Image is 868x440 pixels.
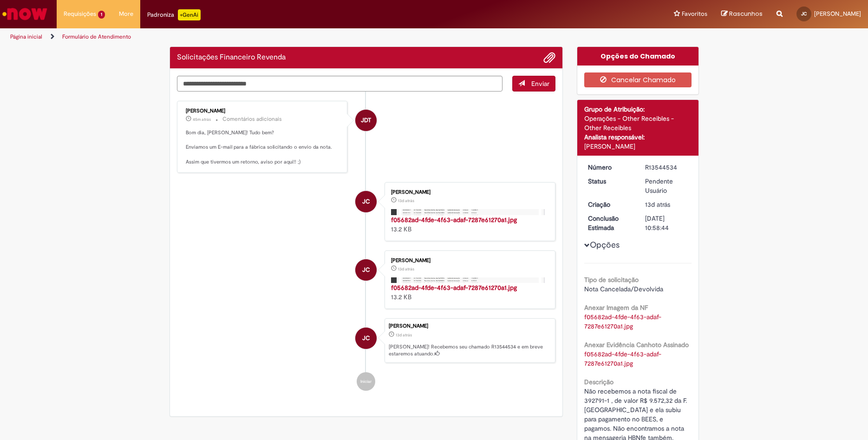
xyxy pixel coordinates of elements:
div: Grupo de Atribuição: [584,105,692,114]
div: [PERSON_NAME] [391,190,546,195]
span: 13d atrás [645,200,670,209]
span: JC [362,190,370,213]
button: Adicionar anexos [543,52,555,64]
li: João Cavalcante [177,318,556,363]
b: Anexar Imagem da NF [584,303,648,312]
div: JOAO DAMASCENO TEIXEIRA [355,110,377,131]
time: 30/09/2025 10:39:05 [193,117,211,122]
span: Favoritos [682,9,707,19]
div: 13.2 KB [391,283,546,302]
div: João Cavalcante [355,328,377,349]
span: JC [362,259,370,281]
span: Nota Cancelada/Devolvida [584,285,663,293]
div: [DATE] 10:58:44 [645,214,688,232]
ul: Histórico de tíquete [177,92,556,400]
ul: Trilhas de página [7,28,572,46]
div: [PERSON_NAME] [584,142,692,151]
img: ServiceNow [1,5,49,23]
span: 13d atrás [396,332,412,338]
div: [PERSON_NAME] [389,323,550,329]
b: Descrição [584,378,613,386]
button: Enviar [512,76,555,92]
time: 17/09/2025 15:58:34 [398,198,414,204]
time: 17/09/2025 15:58:38 [645,200,670,209]
a: Download de f05682ad-4fde-4f63-adaf-7287e61270a1.jpg [584,313,661,330]
time: 17/09/2025 15:58:31 [398,266,414,272]
div: Pendente Usuário [645,177,688,195]
div: Operações - Other Receibles - Other Receibles [584,114,692,132]
div: R13544534 [645,163,688,172]
div: 17/09/2025 15:58:38 [645,200,688,209]
div: Padroniza [147,9,201,20]
textarea: Digite sua mensagem aqui... [177,76,503,92]
p: Bom dia, [PERSON_NAME]! Tudo bem? Enviamos um E-mail para a fábrica solicitando o envio da nota. ... [186,129,340,166]
div: Analista responsável: [584,132,692,142]
dt: Criação [581,200,638,209]
dt: Conclusão Estimada [581,214,638,232]
a: Página inicial [10,33,42,40]
small: Comentários adicionais [222,115,282,123]
span: JC [362,327,370,349]
div: 13.2 KB [391,215,546,234]
span: Rascunhos [729,9,763,18]
span: 1 [98,11,105,19]
div: João Cavalcante [355,259,377,281]
span: JDT [361,109,371,131]
span: 13d atrás [398,198,414,204]
span: Requisições [64,9,96,19]
div: [PERSON_NAME] [186,108,340,114]
b: Anexar Evidência Canhoto Assinado [584,341,689,349]
button: Cancelar Chamado [584,72,692,87]
span: [PERSON_NAME] [814,10,861,18]
span: Enviar [531,79,549,88]
div: João Cavalcante [355,191,377,212]
p: +GenAi [178,9,201,20]
a: Formulário de Atendimento [62,33,131,40]
span: More [119,9,133,19]
a: Download de f05682ad-4fde-4f63-adaf-7287e61270a1.jpg [584,350,661,368]
dt: Status [581,177,638,186]
span: JC [801,11,807,17]
h2: Solicitações Financeiro Revenda Histórico de tíquete [177,53,286,62]
span: 13d atrás [398,266,414,272]
a: f05682ad-4fde-4f63-adaf-7287e61270a1.jpg [391,283,517,292]
a: Rascunhos [721,10,763,19]
p: [PERSON_NAME]! Recebemos seu chamado R13544534 e em breve estaremos atuando. [389,343,550,358]
time: 17/09/2025 15:58:38 [396,332,412,338]
div: [PERSON_NAME] [391,258,546,263]
span: 45m atrás [193,117,211,122]
dt: Número [581,163,638,172]
div: Opções do Chamado [577,47,698,66]
b: Tipo de solicitação [584,276,639,284]
a: f05682ad-4fde-4f63-adaf-7287e61270a1.jpg [391,216,517,224]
